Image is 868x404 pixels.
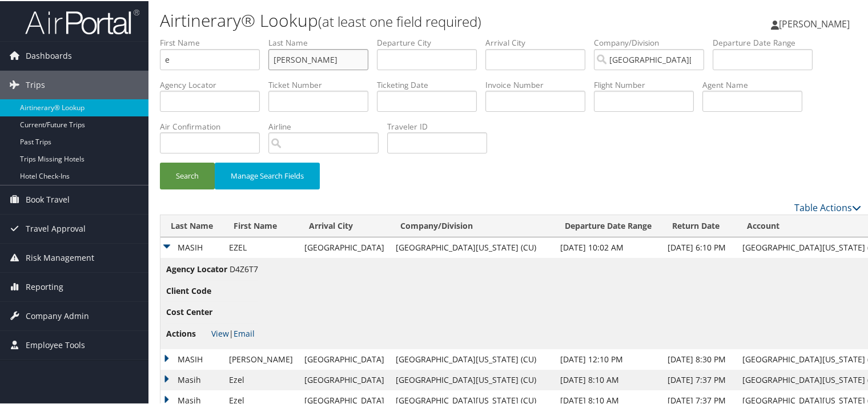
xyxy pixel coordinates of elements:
span: Risk Management [26,243,94,271]
label: Flight Number [594,78,702,90]
td: MASIH [160,348,223,369]
span: Company Admin [26,301,89,329]
span: Travel Approval [26,213,86,242]
td: [DATE] 6:10 PM [662,236,737,257]
label: Agency Locator [160,78,268,90]
span: Employee Tools [26,330,85,358]
td: [GEOGRAPHIC_DATA] [299,348,390,369]
a: [PERSON_NAME] [771,6,861,40]
td: [GEOGRAPHIC_DATA][US_STATE] (CU) [390,348,554,369]
label: Airline [268,120,387,131]
img: airportal-logo.png [25,7,139,34]
th: Arrival City: activate to sort column ascending [299,214,390,236]
th: Company/Division [390,214,554,236]
td: EZEL [223,236,299,257]
button: Search [160,161,215,188]
td: [DATE] 8:30 PM [662,348,737,369]
a: Email [234,327,255,338]
label: Agent Name [702,78,811,90]
a: Table Actions [794,200,861,213]
label: Traveler ID [387,120,496,131]
span: Reporting [26,272,63,300]
h1: Airtinerary® Lookup [160,7,628,31]
small: (at least one field required) [318,11,481,30]
span: Dashboards [26,41,72,69]
th: First Name: activate to sort column ascending [223,214,299,236]
a: View [211,327,229,338]
label: Invoice Number [485,78,594,90]
label: Departure City [377,36,485,47]
span: Client Code [166,284,211,296]
td: Ezel [223,369,299,389]
td: [PERSON_NAME] [223,348,299,369]
td: [DATE] 12:10 PM [554,348,662,369]
label: Last Name [268,36,377,47]
th: Departure Date Range: activate to sort column ascending [554,214,662,236]
span: Cost Center [166,305,212,317]
td: [GEOGRAPHIC_DATA][US_STATE] (CU) [390,369,554,389]
td: [DATE] 8:10 AM [554,369,662,389]
label: First Name [160,36,268,47]
label: Ticket Number [268,78,377,90]
label: Arrival City [485,36,594,47]
button: Manage Search Fields [215,161,320,188]
label: Company/Division [594,36,713,47]
span: [PERSON_NAME] [779,17,850,29]
th: Last Name: activate to sort column ascending [160,214,223,236]
td: [DATE] 10:02 AM [554,236,662,257]
td: [GEOGRAPHIC_DATA] [299,236,390,257]
th: Return Date: activate to sort column ascending [662,214,737,236]
td: [GEOGRAPHIC_DATA] [299,369,390,389]
span: Agency Locator [166,262,227,274]
span: | [211,327,255,338]
span: Actions [166,326,209,339]
span: Book Travel [26,184,70,213]
span: D4Z6T7 [230,262,258,273]
td: Masih [160,369,223,389]
td: MASIH [160,236,223,257]
td: [DATE] 7:37 PM [662,369,737,389]
td: [GEOGRAPHIC_DATA][US_STATE] (CU) [390,236,554,257]
label: Air Confirmation [160,120,268,131]
label: Departure Date Range [713,36,821,47]
span: Trips [26,70,45,98]
label: Ticketing Date [377,78,485,90]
